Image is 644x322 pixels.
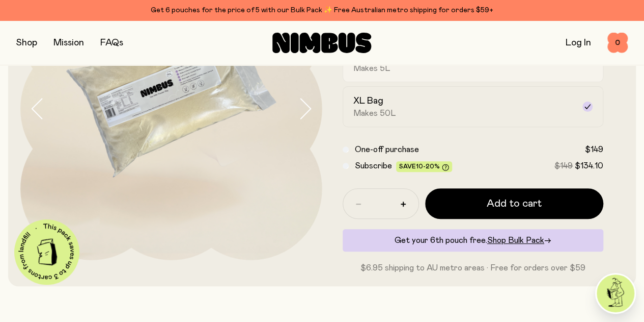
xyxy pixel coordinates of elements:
span: Makes 5L [353,63,390,73]
h2: XL Bag [353,95,383,107]
span: $134.10 [575,162,603,170]
a: Log In [566,38,591,47]
button: Add to cart [425,188,604,219]
span: Subscribe [355,162,392,170]
span: $149 [554,162,573,170]
img: agent [597,275,634,312]
a: Shop Bulk Pack→ [487,236,551,244]
span: 10-20% [416,163,440,169]
button: 0 [607,33,628,53]
span: One-off purchase [355,145,419,154]
div: Get 6 pouches for the price of 5 with our Bulk Pack ✨ Free Australian metro shipping for orders $59+ [16,4,628,16]
div: Get your 6th pouch free. [343,229,604,252]
span: Shop Bulk Pack [487,236,544,244]
span: Makes 50L [353,108,396,118]
span: Add to cart [487,196,542,211]
p: $6.95 shipping to AU metro areas · Free for orders over $59 [343,262,604,274]
a: FAQs [100,38,123,47]
span: Save [399,163,449,171]
span: $149 [585,145,603,154]
img: illustration-carton.png [30,235,64,269]
a: Mission [53,38,84,47]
